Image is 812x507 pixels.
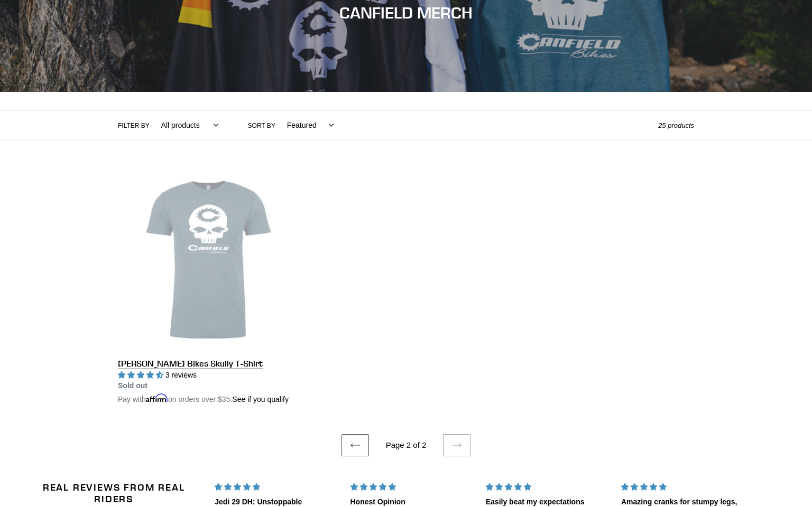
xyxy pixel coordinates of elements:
li: Page 2 of 2 [371,439,441,452]
span: CANFIELD MERCH [339,3,473,22]
h2: Real Reviews from Real Riders [41,482,187,504]
span: 25 products [658,121,694,129]
label: Sort by [248,121,275,130]
label: Filter by [118,121,150,130]
div: 5 stars [486,482,608,493]
div: 5 stars [350,482,473,493]
div: 5 stars [215,482,337,493]
div: 5 stars [621,482,744,493]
